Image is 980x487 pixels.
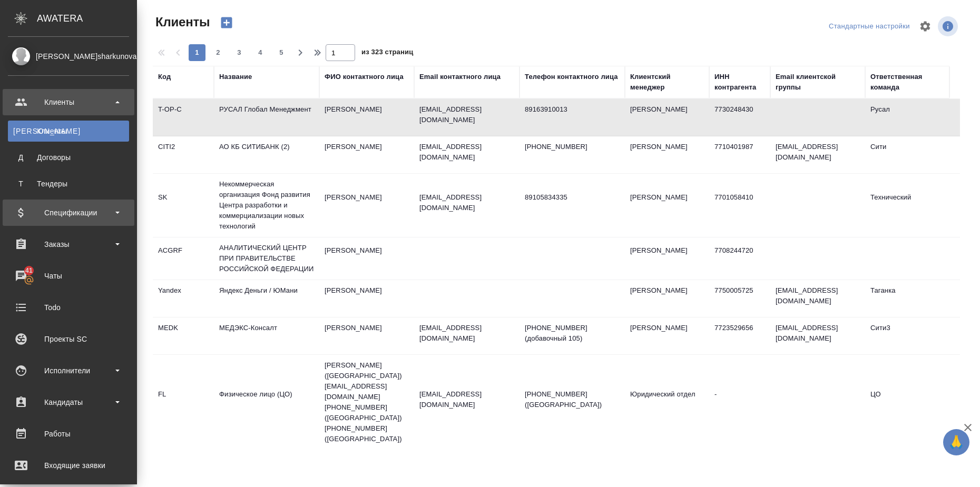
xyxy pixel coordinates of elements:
[770,136,865,173] td: [EMAIL_ADDRESS][DOMAIN_NAME]
[709,136,770,173] td: 7710401987
[19,265,39,276] span: 41
[419,192,514,213] p: [EMAIL_ADDRESS][DOMAIN_NAME]
[8,205,129,221] div: Спецификации
[709,317,770,354] td: 7723529656
[865,187,949,224] td: Технический
[8,173,129,194] a: ТТендеры
[8,331,129,347] div: Проекты SC
[938,16,960,36] span: Посмотреть информацию
[709,384,770,421] td: -
[865,384,949,421] td: ЦО
[153,384,214,421] td: FL
[153,187,214,224] td: SK
[231,47,248,58] span: 3
[913,14,938,39] span: Настроить таблицу
[319,317,414,354] td: [PERSON_NAME]
[419,323,514,344] p: [EMAIL_ADDRESS][DOMAIN_NAME]
[3,326,134,352] a: Проекты SC
[8,426,129,442] div: Работы
[525,72,618,82] div: Телефон контактного лица
[13,152,124,163] div: Договоры
[8,300,129,315] div: Todo
[153,136,214,173] td: CITI2
[525,104,620,115] p: 89163910013
[214,384,319,421] td: Физическое лицо (ЦО)
[252,47,269,58] span: 4
[8,94,129,110] div: Клиенты
[8,458,129,473] div: Входящие заявки
[319,99,414,136] td: [PERSON_NAME]
[13,126,124,136] div: Клиенты
[214,99,319,136] td: РУСАЛ Глобал Менеджмент
[8,394,129,410] div: Кандидаты
[153,317,214,354] td: MEDK
[625,384,709,421] td: Юридический отдел
[625,240,709,277] td: [PERSON_NAME]
[8,147,129,168] a: ДДоговоры
[214,317,319,354] td: МЕДЭКС-Консалт
[709,187,770,224] td: 7701058410
[158,72,171,82] div: Код
[8,236,129,252] div: Заказы
[153,99,214,136] td: T-OP-C
[419,104,514,125] p: [EMAIL_ADDRESS][DOMAIN_NAME]
[37,8,137,29] div: AWATERA
[3,263,134,289] a: 41Чаты
[770,317,865,354] td: [EMAIL_ADDRESS][DOMAIN_NAME]
[419,142,514,163] p: [EMAIL_ADDRESS][DOMAIN_NAME]
[625,187,709,224] td: [PERSON_NAME]
[3,421,134,447] a: Работы
[325,72,404,82] div: ФИО контактного лица
[319,280,414,317] td: [PERSON_NAME]
[770,280,865,317] td: [EMAIL_ADDRESS][DOMAIN_NAME]
[625,136,709,173] td: [PERSON_NAME]
[419,72,501,82] div: Email контактного лица
[826,18,913,35] div: split button
[525,192,620,203] p: 89105834335
[525,142,620,152] p: [PHONE_NUMBER]
[153,14,210,31] span: Клиенты
[153,280,214,317] td: Yandex
[214,280,319,317] td: Яндекс Деньги / ЮМани
[319,187,414,224] td: [PERSON_NAME]
[13,178,124,189] div: Тендеры
[625,317,709,354] td: [PERSON_NAME]
[776,72,860,93] div: Email клиентской группы
[361,46,413,61] span: из 323 страниц
[3,294,134,321] a: Todo
[319,136,414,173] td: [PERSON_NAME]
[947,431,965,453] span: 🙏
[214,14,239,32] button: Создать
[943,429,969,455] button: 🙏
[273,44,290,61] button: 5
[870,72,944,93] div: Ответственная команда
[709,240,770,277] td: 7708244720
[273,47,290,58] span: 5
[865,280,949,317] td: Таганка
[153,240,214,277] td: ACGRF
[210,44,227,61] button: 2
[3,452,134,479] a: Входящие заявки
[525,389,620,410] p: [PHONE_NUMBER] ([GEOGRAPHIC_DATA])
[865,136,949,173] td: Сити
[714,72,765,93] div: ИНН контрагента
[8,51,129,62] div: [PERSON_NAME]sharkunova
[252,44,269,61] button: 4
[319,240,414,277] td: [PERSON_NAME]
[8,363,129,379] div: Исполнители
[214,174,319,237] td: Некоммерческая организация Фонд развития Центра разработки и коммерциализации новых технологий
[214,237,319,280] td: АНАЛИТИЧЕСКИЙ ЦЕНТР ПРИ ПРАВИТЕЛЬСТВЕ РОССИЙСКОЙ ФЕДЕРАЦИИ
[319,355,414,450] td: [PERSON_NAME] ([GEOGRAPHIC_DATA]) [EMAIL_ADDRESS][DOMAIN_NAME] [PHONE_NUMBER] ([GEOGRAPHIC_DATA])...
[419,389,514,410] p: [EMAIL_ADDRESS][DOMAIN_NAME]
[219,72,252,82] div: Название
[214,136,319,173] td: АО КБ СИТИБАНК (2)
[630,72,704,93] div: Клиентский менеджер
[709,280,770,317] td: 7750005725
[8,121,129,142] a: [PERSON_NAME]Клиенты
[865,99,949,136] td: Русал
[625,99,709,136] td: [PERSON_NAME]
[210,47,227,58] span: 2
[231,44,248,61] button: 3
[865,317,949,354] td: Сити3
[8,268,129,284] div: Чаты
